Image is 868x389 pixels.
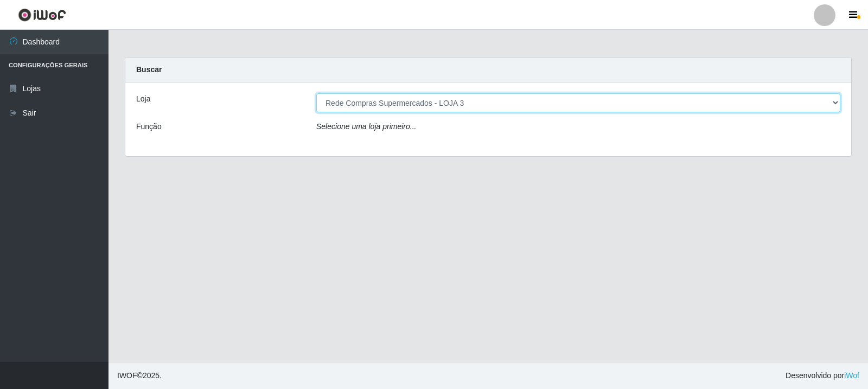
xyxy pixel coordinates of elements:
[316,122,416,131] i: Selecione uma loja primeiro...
[136,121,162,132] label: Função
[18,8,66,22] img: CoreUI Logo
[844,371,859,380] a: iWof
[117,370,162,381] span: © 2025 .
[136,65,162,74] strong: Buscar
[786,370,859,381] span: Desenvolvido por
[117,371,137,380] span: IWOF
[136,93,150,105] label: Loja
